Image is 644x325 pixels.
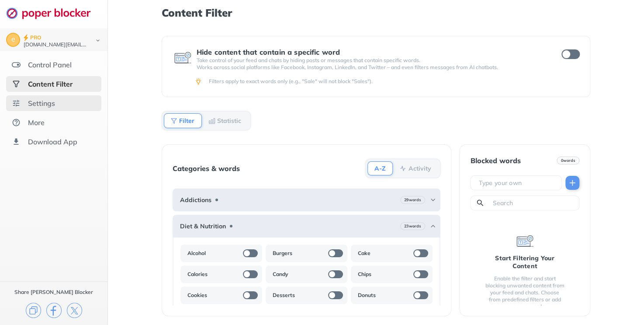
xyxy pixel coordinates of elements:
b: Diet & Nutrition [180,223,226,230]
div: Content Filter [28,80,73,88]
p: Take control of your feed and chats by hiding posts or messages that contain specific words. [197,57,546,64]
b: A-Z [374,166,385,171]
img: pro-icon.svg [24,34,28,41]
img: facebook.svg [46,303,62,318]
img: about.svg [12,118,21,127]
div: Download App [28,137,77,146]
b: Donuts [358,292,376,299]
img: features.svg [12,60,21,69]
div: Categories & words [173,164,240,172]
img: copy.svg [26,303,41,318]
img: social-selected.svg [12,80,21,88]
img: settings.svg [12,99,21,108]
b: 23 words [404,223,421,229]
b: 29 words [404,197,421,203]
div: Control Panel [28,60,72,69]
b: Addictions [180,196,211,203]
img: Filter [170,117,177,124]
b: Chips [358,271,371,278]
b: Burgers [273,250,292,257]
input: Search [492,199,575,207]
b: Filter [179,118,194,123]
h1: Content Filter [162,7,591,18]
img: Statistic [208,117,215,124]
div: Share [PERSON_NAME] Blocker [14,289,93,296]
b: Candy [273,271,288,278]
input: Type your own [478,178,558,187]
img: x.svg [67,303,82,318]
div: PRO [30,33,41,42]
b: Cake [358,250,370,257]
b: Calories [187,271,208,278]
p: Works across social platforms like Facebook, Instagram, LinkedIn, and Twitter – and even filters ... [197,64,546,71]
b: Alcohol [187,250,206,257]
div: More [28,118,45,127]
div: Start Filtering Your Content [484,254,565,270]
img: Activity [399,165,406,172]
div: Hide content that contain a specific word [197,48,546,56]
b: 0 words [561,157,575,164]
div: Enable the filter and start blocking unwanted content from your feed and chats. Choose from prede... [484,275,565,310]
img: chevron-bottom-black.svg [93,36,103,45]
div: Blocked words [470,157,520,164]
b: Activity [408,166,431,171]
b: Desserts [273,292,295,299]
div: eddo102.et@gmail.com [24,42,88,48]
img: logo-webpage.svg [6,7,100,19]
div: Filters apply to exact words only (e.g., "Sale" will not block "Sales"). [209,78,578,85]
b: Cookies [187,292,207,299]
b: Statistic [217,118,241,123]
div: Settings [28,99,55,108]
img: download-app.svg [12,137,21,146]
